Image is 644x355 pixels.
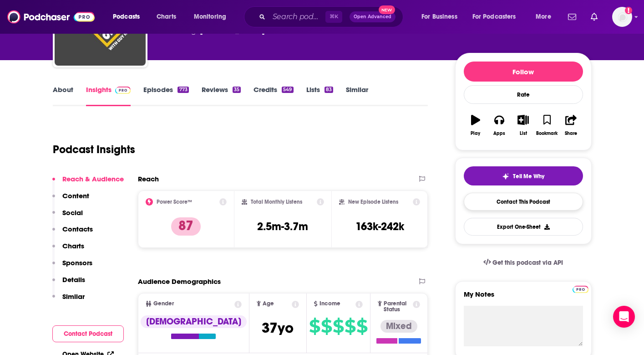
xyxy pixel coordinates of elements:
span: 37 yo [262,319,294,337]
div: Mixed [380,320,417,333]
span: $ [345,319,355,334]
a: Reviews35 [202,85,241,106]
h3: 2.5m-3.7m [257,220,308,233]
div: 549 [282,87,293,93]
button: open menu [529,10,563,24]
img: User Profile [612,7,632,27]
button: tell me why sparkleTell Me Why [464,166,583,185]
button: open menu [467,10,529,24]
span: Gender [153,301,174,307]
p: Reach & Audience [62,175,124,183]
a: Similar [346,85,368,106]
span: Get this podcast via API [492,259,563,267]
h2: Reach [138,175,159,183]
p: Social [62,208,83,217]
button: Content [52,191,89,208]
h1: Podcast Insights [53,143,135,156]
button: open menu [188,10,238,24]
div: Search podcasts, credits, & more... [253,6,412,27]
div: List [520,131,527,136]
button: Bookmark [535,109,559,142]
label: My Notes [464,290,583,306]
p: Sponsors [62,258,92,267]
span: New [379,5,395,14]
button: Reach & Audience [52,175,124,191]
button: Open AdvancedNew [350,11,396,22]
div: [DEMOGRAPHIC_DATA] [141,315,247,328]
div: Apps [493,131,505,136]
span: $ [333,319,344,334]
button: open menu [415,10,469,24]
button: Sponsors [52,258,92,275]
button: Details [52,275,85,292]
button: open menu [106,10,152,24]
a: Show notifications dropdown [587,9,601,25]
h2: Power Score™ [157,199,192,205]
a: Credits549 [254,85,293,106]
div: 35 [233,87,241,93]
button: Share [559,109,583,142]
p: Contacts [62,225,93,233]
button: Export One-Sheet [464,218,583,236]
span: Age [263,301,274,307]
svg: Email not verified [625,7,632,14]
span: Open Advanced [354,15,391,19]
div: Open Intercom Messenger [613,306,635,328]
h3: 163k-242k [355,220,404,233]
span: Income [319,301,340,307]
a: InsightsPodchaser Pro [86,85,131,106]
button: Follow [464,62,583,82]
a: Contact This Podcast [464,193,583,211]
span: Podcasts [113,10,140,23]
a: Show notifications dropdown [564,9,580,25]
a: Charts [151,10,182,24]
a: About [53,85,73,106]
span: Tell Me Why [513,173,544,180]
span: Charts [157,10,176,23]
button: Contact Podcast [52,325,124,342]
p: Details [62,275,85,284]
div: Share [565,131,577,136]
p: Charts [62,242,84,250]
span: Logged in as jbarbour [612,7,632,27]
button: Contacts [52,225,93,242]
span: For Business [421,10,457,23]
img: tell me why sparkle [502,173,509,180]
span: $ [309,319,320,334]
div: Rate [464,85,583,104]
button: Play [464,109,487,142]
button: Similar [52,292,85,309]
span: $ [356,319,367,334]
span: More [536,10,551,23]
img: Podchaser - Follow, Share and Rate Podcasts [7,8,95,26]
span: Parental Status [384,301,411,313]
button: Social [52,208,83,225]
img: Podchaser Pro [573,286,588,293]
a: Episodes773 [143,85,188,106]
span: ⌘ K [325,11,342,23]
span: For Podcasters [472,10,516,23]
img: Podchaser Pro [115,87,131,94]
div: Bookmark [536,131,558,136]
div: 773 [177,87,188,93]
p: Content [62,191,89,200]
h2: Total Monthly Listens [251,199,302,205]
input: Search podcasts, credits, & more... [269,10,325,24]
h2: New Episode Listens [348,199,398,205]
p: 87 [171,217,201,236]
a: Lists83 [306,85,333,106]
div: Play [471,131,480,136]
button: Show profile menu [612,7,632,27]
p: Similar [62,292,85,301]
span: Monitoring [194,10,226,23]
h2: Audience Demographics [138,277,221,286]
span: $ [321,319,332,334]
a: Pro website [573,284,588,293]
a: Get this podcast via API [476,252,571,274]
button: List [511,109,535,142]
button: Apps [487,109,511,142]
button: Charts [52,242,84,258]
div: 83 [325,87,333,93]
